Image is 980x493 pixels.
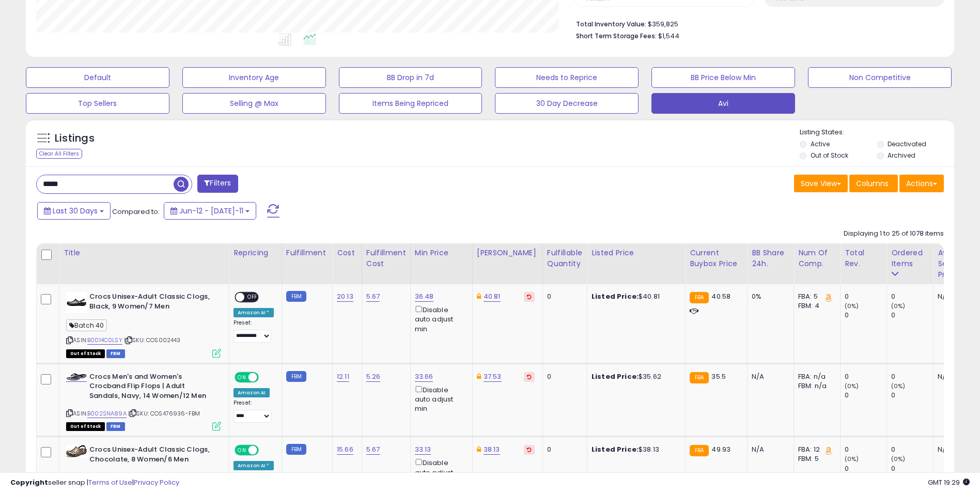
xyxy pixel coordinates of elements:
[845,372,886,381] div: 0
[337,444,353,455] a: 15.66
[66,349,105,358] span: All listings that are currently out of stock and unavailable for purchase on Amazon
[547,248,583,269] div: Fulfillable Quantity
[197,175,238,193] button: Filters
[26,93,169,114] button: Top Sellers
[576,20,646,28] b: Total Inventory Value:
[66,319,107,331] span: Batch 40
[592,444,639,454] b: Listed Price:
[106,349,125,358] span: FBM
[690,292,709,303] small: FBA
[711,291,730,301] span: 40.58
[244,293,261,302] span: OFF
[547,372,579,381] div: 0
[66,292,87,313] img: 41Gy08adSTL._SL40_.jpg
[36,149,82,159] div: Clear All Filters
[651,67,795,88] button: BB Price Below Min
[891,372,933,381] div: 0
[547,445,579,454] div: 0
[64,248,225,258] div: Title
[845,391,886,400] div: 0
[128,409,200,418] span: | SKU: COS476936-FBM
[891,391,933,400] div: 0
[66,292,221,357] div: ASIN:
[236,446,248,455] span: ON
[798,454,832,464] div: FBM: 5
[800,128,954,137] p: Listing States:
[124,336,181,344] span: | SKU: COS002443
[891,302,906,310] small: (0%)
[592,248,681,258] div: Listed Price
[234,399,274,423] div: Preset:
[179,206,243,216] span: Jun-12 - [DATE]-11
[366,291,380,302] a: 5.67
[53,206,98,216] span: Last 30 Days
[888,151,915,160] label: Archived
[257,446,274,455] span: OFF
[286,371,306,382] small: FBM
[236,373,248,381] span: ON
[798,248,836,269] div: Num of Comp.
[845,455,859,463] small: (0%)
[415,291,434,302] a: 36.48
[592,291,639,301] b: Listed Price:
[66,373,87,381] img: 31sePidmevL._SL40_.jpg
[845,302,859,310] small: (0%)
[415,384,464,414] div: Disable auto adjust min
[495,67,639,88] button: Needs to Reprice
[182,67,326,88] button: Inventory Age
[484,444,500,455] a: 38.13
[849,175,898,192] button: Columns
[26,67,169,88] button: Default
[257,373,274,381] span: OFF
[87,336,122,345] a: B0014C0LSY
[711,444,730,454] span: 49.93
[10,477,48,487] strong: Copyright
[798,445,832,454] div: FBA: 12
[811,151,848,160] label: Out of Stock
[477,248,538,258] div: [PERSON_NAME]
[856,178,889,189] span: Columns
[888,140,926,148] label: Deactivated
[711,372,726,381] span: 35.5
[592,292,677,301] div: $40.81
[337,248,357,258] div: Cost
[891,311,933,320] div: 0
[87,409,127,418] a: B002SNA89A
[938,372,972,381] div: N/A
[794,175,848,192] button: Save View
[495,93,639,114] button: 30 Day Decrease
[798,301,832,311] div: FBM: 4
[651,93,795,114] button: Avi
[484,372,502,382] a: 37.53
[66,372,221,429] div: ASIN:
[592,372,677,381] div: $35.62
[547,292,579,301] div: 0
[234,248,277,258] div: Repricing
[366,248,406,269] div: Fulfillment Cost
[592,372,639,381] b: Listed Price:
[811,140,830,148] label: Active
[845,445,886,454] div: 0
[134,477,179,487] a: Privacy Policy
[66,422,105,431] span: All listings that are currently out of stock and unavailable for purchase on Amazon
[366,372,381,382] a: 5.26
[164,202,256,220] button: Jun-12 - [DATE]-11
[337,291,353,302] a: 20.13
[938,292,972,301] div: N/A
[891,455,906,463] small: (0%)
[891,445,933,454] div: 0
[576,32,657,40] b: Short Term Storage Fees:
[415,372,433,382] a: 33.66
[928,477,970,487] span: 2025-08-11 19:29 GMT
[286,248,328,258] div: Fulfillment
[234,461,274,470] div: Amazon AI *
[415,457,464,487] div: Disable auto adjust min
[690,372,709,383] small: FBA
[234,308,274,317] div: Amazon AI *
[752,445,786,454] div: N/A
[55,131,95,146] h5: Listings
[89,445,215,467] b: Crocs Unisex-Adult Classic Clogs, Chocolate, 8 Women/6 Men
[106,422,125,431] span: FBM
[286,291,306,302] small: FBM
[366,444,380,455] a: 5.67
